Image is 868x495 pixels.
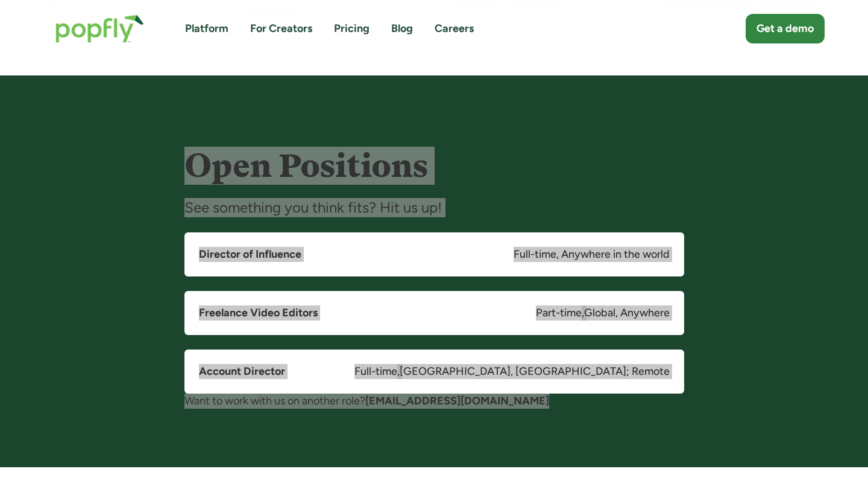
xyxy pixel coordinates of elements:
a: Director of InfluenceFull-time, Anywhere in the world [184,232,684,276]
a: Platform [185,21,228,36]
a: Pricing [334,21,370,36]
div: Full-time, Anywhere in the world [514,247,670,262]
a: [EMAIL_ADDRESS][DOMAIN_NAME] [365,394,549,407]
div: Get a demo [756,21,814,36]
a: Account DirectorFull-time,[GEOGRAPHIC_DATA], [GEOGRAPHIC_DATA]; Remote [184,350,684,394]
h5: Director of Influence [199,247,301,262]
div: Part-time [536,305,582,321]
h5: Account Director [199,364,285,379]
h5: Freelance Video Editors [199,305,318,321]
div: Full-time [354,364,397,379]
div: , [397,364,400,379]
a: For Creators [250,21,312,36]
a: Careers [435,21,474,36]
h4: Open Positions [184,148,684,184]
a: Blog [391,21,413,36]
div: Want to work with us on another role? [184,394,684,409]
a: Get a demo [746,14,825,43]
div: [GEOGRAPHIC_DATA], [GEOGRAPHIC_DATA]; Remote [400,364,670,379]
div: Global, Anywhere [584,305,670,321]
div: See something you think fits? Hit us up! [184,198,684,217]
a: Freelance Video EditorsPart-time,Global, Anywhere [184,291,684,335]
a: home [43,2,156,55]
div: , [582,305,584,321]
